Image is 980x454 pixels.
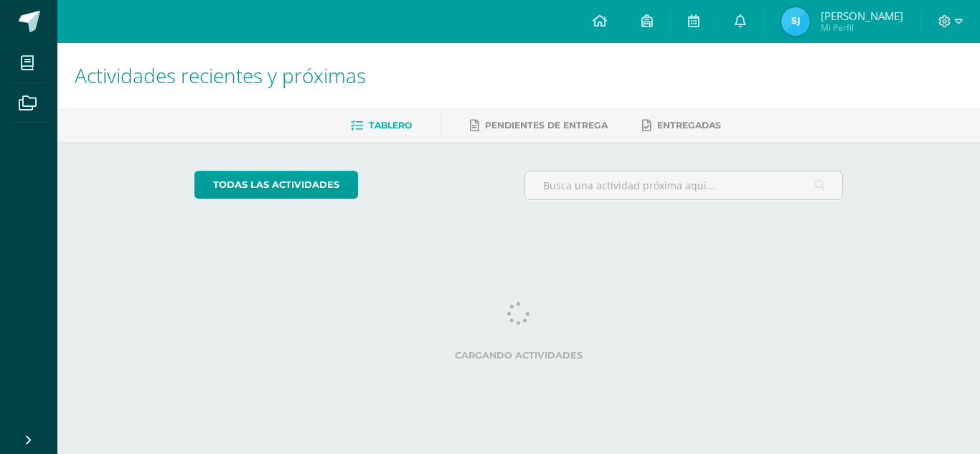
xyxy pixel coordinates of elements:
input: Busca una actividad próxima aquí... [525,171,843,199]
span: Actividades recientes y próximas [75,62,366,89]
a: Entregadas [642,114,721,137]
span: Pendientes de entrega [485,120,608,131]
span: Tablero [369,120,412,131]
label: Cargando actividades [194,350,844,361]
a: Tablero [351,114,412,137]
a: todas las Actividades [194,171,358,199]
span: Mi Perfil [821,22,903,34]
img: 17a046c291ffce07282d6b60c4023fa2.png [781,7,810,36]
span: Entregadas [657,120,721,131]
a: Pendientes de entrega [470,114,608,137]
span: [PERSON_NAME] [821,9,903,23]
